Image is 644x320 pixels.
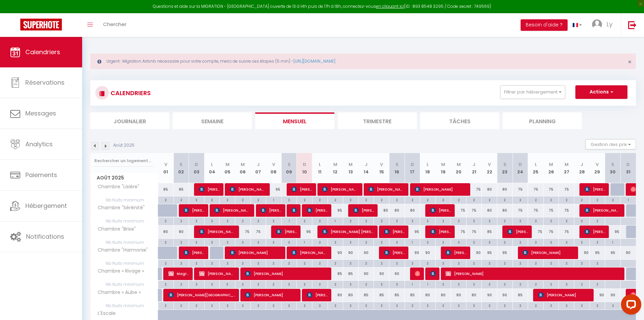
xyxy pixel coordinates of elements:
abbr: J [580,161,583,168]
div: 2 [251,239,266,245]
div: 2 [436,196,451,203]
div: 80 [482,204,497,217]
button: Open LiveChat chat widget [5,3,26,23]
div: 2 [436,239,451,245]
div: 75 [559,204,574,217]
span: [PERSON_NAME] [322,183,358,196]
div: 2 [235,260,251,266]
div: 2 [282,196,297,203]
div: 2 [205,217,220,224]
div: 2 [590,217,605,224]
div: 1 [282,217,297,224]
span: [PERSON_NAME] [276,225,297,238]
div: 2 [266,217,281,224]
div: 95 [266,183,282,196]
div: 80 [389,204,405,217]
span: [PERSON_NAME] [184,204,204,217]
div: 2 [544,239,559,245]
th: 02 [173,153,189,183]
div: 2 [328,196,343,203]
div: 2 [528,239,543,245]
div: 2 [158,217,173,224]
img: Super Booking [20,19,62,30]
h3: CALENDRIERS [109,85,151,101]
abbr: L [319,161,321,168]
div: 2 [343,217,358,224]
th: 26 [543,153,559,183]
div: 75 [528,204,544,217]
abbr: M [549,161,553,168]
div: 2 [389,196,405,203]
div: 90 [466,247,482,259]
div: 85 [173,183,189,196]
div: 2 [266,260,281,266]
th: 17 [405,153,420,183]
span: Nb Nuits minimum [91,217,158,225]
div: 2 [590,239,605,245]
span: Nb Nuits minimum [91,239,158,246]
span: [PERSON_NAME] [245,267,328,280]
span: [PERSON_NAME] [184,246,204,259]
span: [PERSON_NAME] [230,183,266,196]
div: 75 [512,183,528,196]
div: 2 [497,239,512,245]
th: 16 [389,153,405,183]
span: Magret en [PERSON_NAME] [168,267,189,280]
span: [PERSON_NAME] [307,289,328,301]
div: 2 [574,196,590,203]
div: 2 [220,196,235,203]
div: 2 [189,196,204,203]
div: 2 [420,260,435,266]
abbr: V [380,161,383,168]
div: 2 [343,196,358,203]
div: 2 [174,239,189,245]
div: 75 [528,183,544,196]
abbr: M [225,161,230,168]
th: 27 [559,153,574,183]
th: 04 [204,153,220,183]
div: 2 [544,217,559,224]
li: Trimestre [338,112,417,129]
div: 2 [328,239,343,245]
abbr: V [488,161,491,168]
div: 2 [220,217,235,224]
th: 10 [297,153,312,183]
div: 2 [297,217,312,224]
div: 2 [174,196,189,203]
div: 80 [482,183,497,196]
div: 2 [189,260,204,266]
div: 2 [420,217,435,224]
div: 75 [512,204,528,217]
div: 80 [158,226,174,238]
a: en cliquant ici [376,3,404,9]
th: 25 [528,153,544,183]
th: 05 [220,153,235,183]
div: 2 [482,196,497,203]
span: [PERSON_NAME] [214,204,251,217]
abbr: M [457,161,461,168]
div: 75 [451,226,467,238]
th: 07 [251,153,266,183]
div: 2 [420,239,435,245]
div: 75 [559,226,574,238]
abbr: S [611,161,614,168]
th: 23 [497,153,513,183]
input: Rechercher un logement... [94,155,154,167]
span: × [628,58,631,66]
div: 95 [590,247,605,259]
span: Août 2025 [91,173,158,183]
abbr: M [349,161,353,168]
div: 2 [328,260,343,266]
div: 80 [173,226,189,238]
div: 2 [482,217,497,224]
div: 2 [359,260,374,266]
div: 2 [189,239,204,245]
abbr: V [596,161,599,168]
span: [PERSON_NAME] [384,246,405,259]
li: Journalier [90,112,169,129]
div: 2 [482,239,497,245]
div: 2 [467,239,482,245]
div: 75 [543,183,559,196]
div: 2 [559,196,574,203]
span: [PERSON_NAME] [430,267,435,280]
